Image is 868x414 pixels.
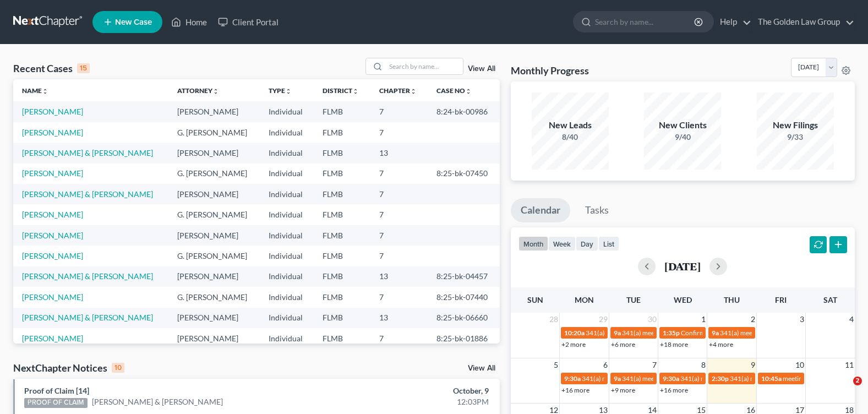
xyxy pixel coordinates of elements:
[598,313,609,326] span: 29
[341,385,489,396] div: October, 9
[548,313,559,326] span: 28
[663,329,680,337] span: 1:35p
[794,358,805,372] span: 10
[681,329,807,337] span: Confirmation Hearing for [PERSON_NAME]
[750,313,756,326] span: 2
[651,358,658,372] span: 7
[853,377,862,385] span: 2
[575,198,619,222] a: Tasks
[168,266,260,287] td: [PERSON_NAME]
[260,164,314,184] td: Individual
[775,295,787,304] span: Fri
[260,184,314,204] td: Individual
[370,328,428,348] td: 7
[314,101,370,122] td: FLMB
[314,266,370,287] td: FLMB
[323,86,359,95] a: Districtunfold_more
[532,119,609,132] div: New Leads
[644,132,721,143] div: 9/40
[553,358,559,372] span: 5
[260,225,314,246] td: Individual
[595,12,696,32] input: Search by name...
[468,65,495,73] a: View All
[168,328,260,348] td: [PERSON_NAME]
[564,374,581,383] span: 9:30a
[622,374,728,383] span: 341(a) meeting for [PERSON_NAME]
[626,295,641,304] span: Tue
[370,246,428,266] td: 7
[468,364,495,372] a: View All
[77,63,90,73] div: 15
[622,329,728,337] span: 341(a) meeting for [PERSON_NAME]
[314,225,370,246] td: FLMB
[370,101,428,122] td: 7
[379,86,417,95] a: Chapterunfold_more
[22,210,83,219] a: [PERSON_NAME]
[799,313,805,326] span: 3
[576,236,598,251] button: day
[260,101,314,122] td: Individual
[660,386,688,394] a: +16 more
[22,271,153,281] a: [PERSON_NAME] & [PERSON_NAME]
[314,328,370,348] td: FLMB
[22,251,83,260] a: [PERSON_NAME]
[761,374,782,383] span: 10:45a
[314,164,370,184] td: FLMB
[370,287,428,307] td: 7
[757,132,834,143] div: 9/33
[22,168,83,178] a: [PERSON_NAME]
[370,225,428,246] td: 7
[709,340,733,348] a: +4 more
[700,358,707,372] span: 8
[428,266,500,287] td: 8:25-bk-04457
[614,329,621,337] span: 9a
[168,287,260,307] td: G. [PERSON_NAME]
[168,101,260,122] td: [PERSON_NAME]
[386,58,463,74] input: Search by name...
[260,122,314,143] td: Individual
[168,184,260,204] td: [PERSON_NAME]
[564,329,585,337] span: 10:20a
[410,88,417,95] i: unfold_more
[212,88,219,95] i: unfold_more
[561,386,589,394] a: +16 more
[212,12,284,32] a: Client Portal
[112,363,124,373] div: 10
[260,246,314,266] td: Individual
[314,246,370,266] td: FLMB
[42,88,48,95] i: unfold_more
[586,329,692,337] span: 341(a) meeting for [PERSON_NAME]
[712,374,729,383] span: 2:30p
[13,361,124,374] div: NextChapter Notices
[848,313,855,326] span: 4
[575,295,594,304] span: Mon
[700,313,707,326] span: 1
[314,204,370,225] td: FLMB
[647,313,658,326] span: 30
[260,266,314,287] td: Individual
[115,18,152,26] span: New Case
[22,86,48,95] a: Nameunfold_more
[168,308,260,328] td: [PERSON_NAME]
[177,86,219,95] a: Attorneyunfold_more
[611,386,635,394] a: +9 more
[511,198,570,222] a: Calendar
[314,308,370,328] td: FLMB
[750,358,756,372] span: 9
[13,62,90,75] div: Recent Cases
[269,86,292,95] a: Typeunfold_more
[724,295,740,304] span: Thu
[22,148,153,157] a: [PERSON_NAME] & [PERSON_NAME]
[428,328,500,348] td: 8:25-bk-01886
[370,204,428,225] td: 7
[166,12,212,32] a: Home
[548,236,576,251] button: week
[370,308,428,328] td: 13
[370,143,428,163] td: 13
[757,119,834,132] div: New Filings
[22,231,83,240] a: [PERSON_NAME]
[511,64,589,77] h3: Monthly Progress
[22,334,83,343] a: [PERSON_NAME]
[352,88,359,95] i: unfold_more
[22,292,83,302] a: [PERSON_NAME]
